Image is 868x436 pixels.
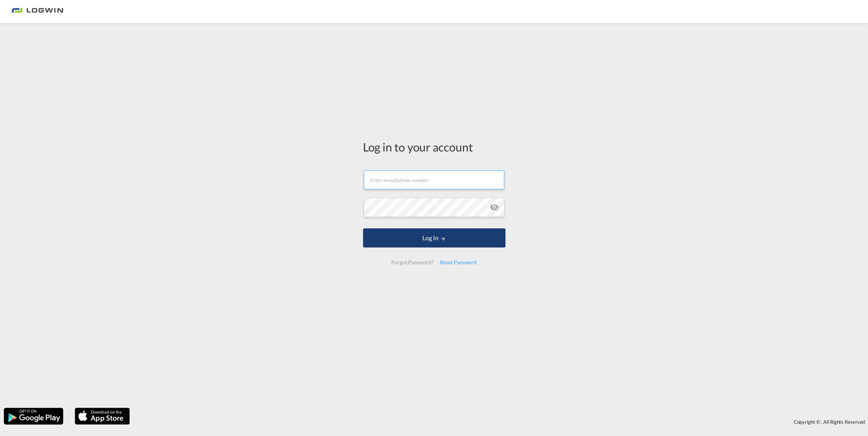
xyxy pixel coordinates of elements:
[11,3,63,20] img: 2761ae10d95411efa20a1f5e0282d2d7.png
[388,255,436,269] div: Forgot Password?
[436,255,480,269] div: Reset Password
[363,139,505,155] div: Log in to your account
[3,407,64,425] img: google.png
[364,170,504,189] input: Enter email/phone number
[490,203,499,212] md-icon: icon-eye-off
[363,228,505,247] button: LOGIN
[74,407,131,425] img: apple.png
[134,415,868,428] div: Copyright © . All Rights Reserved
